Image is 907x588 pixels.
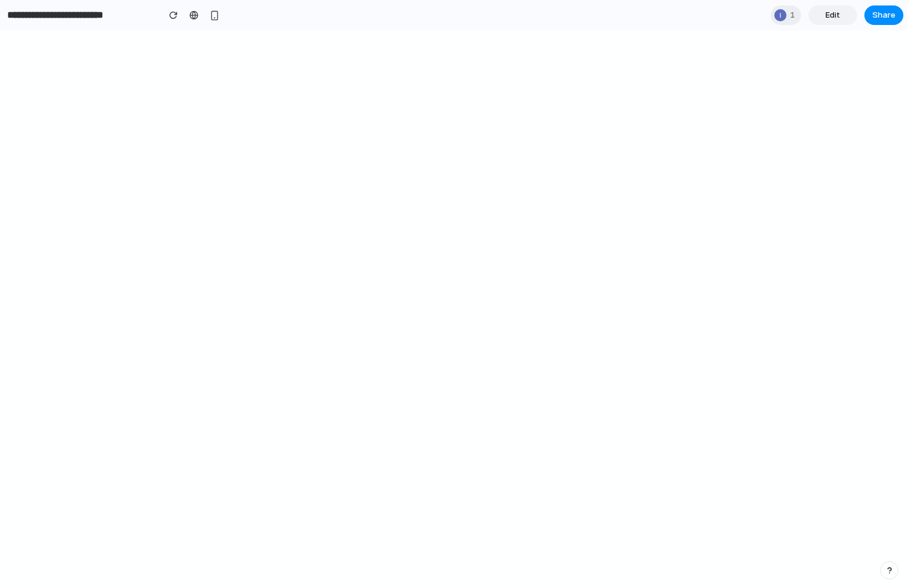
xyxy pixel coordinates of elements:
span: Share [872,9,895,21]
div: 1 [771,5,801,25]
span: 1 [790,9,799,21]
button: Share [864,5,903,25]
a: Edit [808,5,857,25]
span: Edit [825,9,840,21]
